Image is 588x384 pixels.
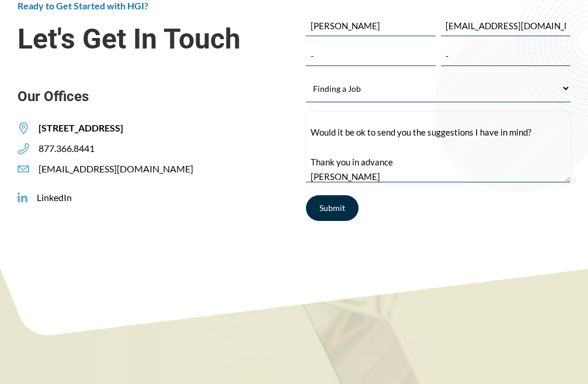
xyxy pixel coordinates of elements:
[29,143,95,155] span: 877.366.8441
[306,195,359,222] input: Submit
[441,46,570,65] input: Phone (optional)
[29,163,193,175] span: [EMAIL_ADDRESS][DOMAIN_NAME]
[18,192,72,204] a: LinkedIn
[29,122,123,134] span: [STREET_ADDRESS]
[306,46,436,65] input: Company (optional)
[27,192,72,204] span: LinkedIn
[18,23,283,55] span: Let's Get In Touch
[18,143,95,155] a: 877.366.8441
[18,163,193,175] a: [EMAIL_ADDRESS][DOMAIN_NAME]
[18,88,283,106] span: Our Offices
[306,16,436,36] input: Name
[441,16,570,36] input: Email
